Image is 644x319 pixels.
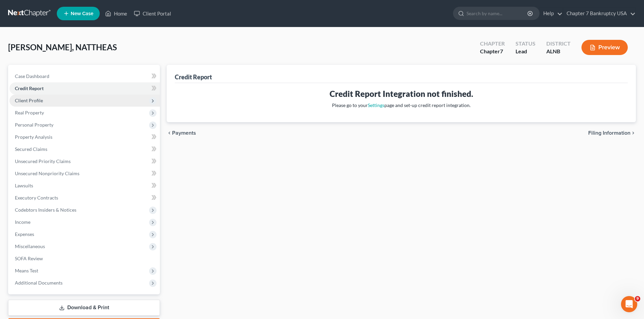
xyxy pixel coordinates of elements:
[9,167,160,180] a: Unsecured Nonpriority Claims
[546,48,571,55] div: ALNB
[500,48,503,54] span: 7
[15,231,34,237] span: Expenses
[15,110,44,115] span: Real Property
[368,102,384,108] a: Settings
[635,296,640,301] span: 9
[621,296,637,312] iframe: Intercom live chat
[15,73,49,79] span: Case Dashboard
[9,131,160,143] a: Property Analysis
[167,130,172,136] i: chevron_left
[9,192,160,204] a: Executory Contracts
[15,256,43,261] span: SOFA Review
[130,7,174,20] a: Client Portal
[546,40,571,48] div: District
[480,48,505,55] div: Chapter
[9,155,160,167] a: Unsecured Priority Claims
[563,7,636,20] a: Chapter 7 Bankruptcy USA
[9,252,160,265] a: SOFA Review
[15,158,71,164] span: Unsecured Priority Claims
[588,130,630,136] span: Filing Information
[15,183,33,188] span: Lawsuits
[15,280,63,286] span: Additional Documents
[8,42,117,52] span: [PERSON_NAME], NATTHEAS
[102,7,130,20] a: Home
[9,70,160,82] a: Case Dashboard
[71,11,93,16] span: New Case
[9,143,160,155] a: Secured Claims
[15,195,58,201] span: Executory Contracts
[15,268,38,273] span: Means Test
[588,130,636,136] button: Filing Information chevron_right
[180,88,622,99] h3: Credit Report Integration not finished.
[15,134,52,140] span: Property Analysis
[516,40,535,48] div: Status
[480,40,505,48] div: Chapter
[630,130,636,136] i: chevron_right
[516,48,535,55] div: Lead
[540,7,563,20] a: Help
[15,122,53,128] span: Personal Property
[581,40,628,55] button: Preview
[15,243,45,249] span: Miscellaneous
[167,130,196,136] button: chevron_left Payments
[180,102,622,109] p: Please go to your page and set-up credit report integration.
[15,146,47,152] span: Secured Claims
[172,130,196,136] span: Payments
[175,73,212,81] div: Credit Report
[15,85,44,91] span: Credit Report
[15,219,30,225] span: Income
[15,170,79,176] span: Unsecured Nonpriority Claims
[9,180,160,192] a: Lawsuits
[15,98,43,103] span: Client Profile
[8,300,160,316] a: Download & Print
[9,82,160,95] a: Credit Report
[15,207,76,213] span: Codebtors Insiders & Notices
[467,7,528,20] input: Search by name...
